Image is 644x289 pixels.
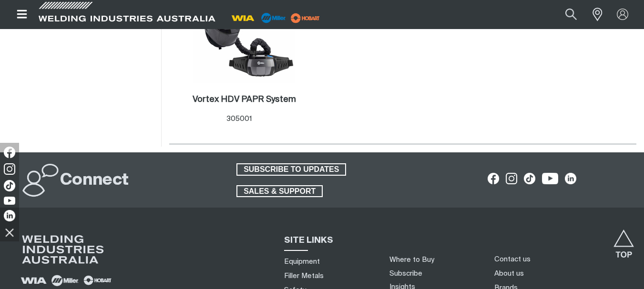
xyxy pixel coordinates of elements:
a: SALES & SUPPORT [236,185,323,198]
button: Search products [555,4,587,25]
a: miller [288,14,323,21]
img: hide socials [1,224,18,240]
a: Contact us [494,254,531,264]
a: Where to Buy [389,256,434,263]
img: YouTube [4,197,15,205]
img: TikTok [4,180,15,191]
span: SALES & SUPPORT [237,185,322,198]
span: SUBSCRIBE TO UPDATES [237,163,345,176]
h2: Connect [60,170,129,191]
a: Subscribe [389,270,422,277]
a: Filler Metals [284,271,324,281]
img: miller [288,11,323,25]
h2: Vortex HDV PAPR System [193,95,296,104]
img: Instagram [4,163,15,175]
a: Vortex HDV PAPR System [193,94,296,105]
img: Facebook [4,147,15,158]
span: SITE LINKS [284,236,333,245]
span: 305001 [226,115,252,122]
img: LinkedIn [4,210,15,221]
a: About us [494,269,524,279]
button: Scroll to top [613,229,634,251]
a: SUBSCRIBE TO UPDATES [236,163,346,176]
a: Equipment [284,257,320,267]
input: Product name or item number... [543,4,587,25]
